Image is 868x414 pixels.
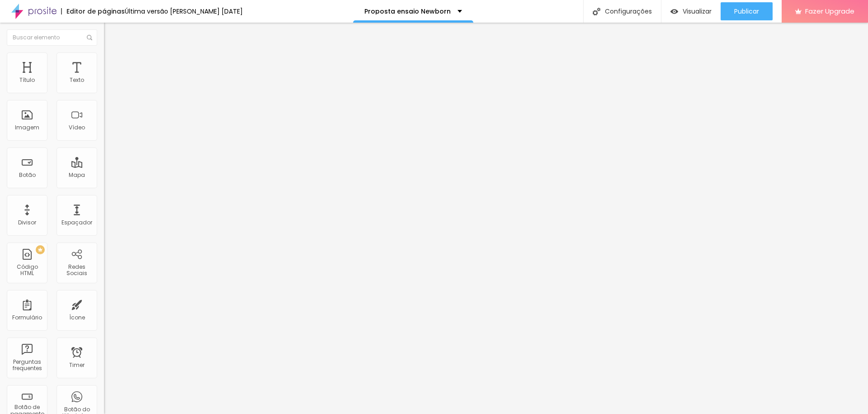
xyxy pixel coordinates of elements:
div: Texto [70,77,84,83]
div: Editor de páginas [61,8,125,14]
button: Visualizar [661,2,721,20]
div: Imagem [15,124,39,131]
img: Icone [593,8,600,15]
img: Icone [87,35,92,40]
div: Timer [69,362,85,368]
input: Buscar elemento [7,29,97,46]
div: Formulário [12,314,42,321]
button: Publicar [721,2,773,20]
div: Perguntas frequentes [9,359,45,372]
div: Código HTML [9,264,45,277]
div: Mapa [69,172,85,178]
div: Redes Sociais [59,264,94,277]
span: Visualizar [683,8,712,15]
div: Última versão [PERSON_NAME] [DATE] [125,8,243,14]
div: Vídeo [69,124,85,131]
span: Fazer Upgrade [805,7,854,15]
div: Ícone [69,314,85,321]
img: view-1.svg [670,8,678,15]
p: Proposta ensaio Newborn [364,8,451,14]
div: Espaçador [61,219,92,226]
div: Divisor [18,219,36,226]
span: Publicar [734,8,759,15]
div: Título [19,77,35,83]
div: Botão [19,172,36,178]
